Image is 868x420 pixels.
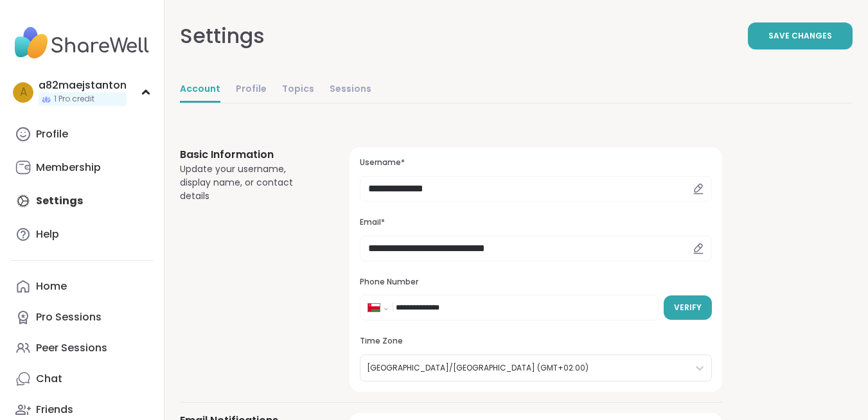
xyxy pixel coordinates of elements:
h3: Basic Information [180,147,319,162]
button: Verify [664,295,712,320]
div: Chat [36,372,62,386]
span: Verify [674,302,702,313]
span: 1 Pro credit [54,94,94,105]
a: Pro Sessions [10,302,154,333]
span: a [20,84,27,101]
a: Account [180,77,220,103]
div: a82maejstanton [39,78,127,92]
div: Peer Sessions [36,341,107,355]
a: Help [10,219,154,250]
a: Profile [10,119,154,150]
img: ShareWell Nav Logo [10,21,154,66]
a: Peer Sessions [10,333,154,363]
div: Home [36,279,67,293]
button: Save Changes [748,22,853,49]
h3: Time Zone [360,336,712,347]
h3: Username* [360,157,712,168]
div: Membership [36,161,101,175]
a: Profile [236,77,267,103]
span: Save Changes [768,30,832,42]
h3: Email* [360,217,712,228]
div: Friends [36,403,73,417]
div: Profile [36,127,68,141]
a: Topics [282,77,314,103]
div: Settings [180,21,265,51]
a: Membership [10,152,154,183]
div: Update your username, display name, or contact details [180,162,319,203]
h3: Phone Number [360,277,712,288]
div: Help [36,227,59,241]
div: Pro Sessions [36,310,102,324]
a: Sessions [330,77,371,103]
a: Home [10,271,154,302]
a: Chat [10,363,154,394]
